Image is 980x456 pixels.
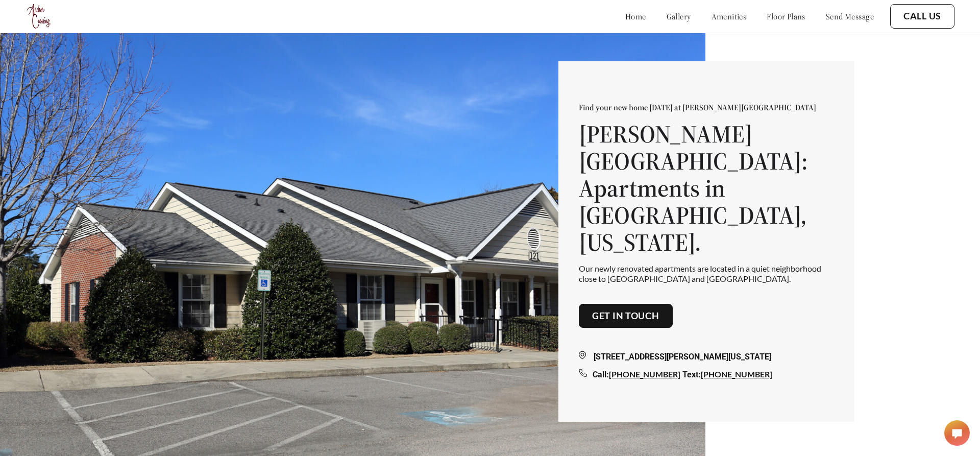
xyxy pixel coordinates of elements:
p: Our newly renovated apartments are located in a quiet neighborhood close to [GEOGRAPHIC_DATA] and... [579,263,834,283]
a: gallery [667,11,691,21]
a: Get in touch [592,310,659,322]
a: [PHONE_NUMBER] [609,369,680,379]
a: amenities [712,11,747,21]
a: send message [826,11,874,21]
div: [STREET_ADDRESS][PERSON_NAME][US_STATE] [579,351,834,363]
img: logo.png [26,3,53,30]
span: Call: [593,370,609,379]
button: Call Us [890,4,954,29]
a: [PHONE_NUMBER] [701,369,772,379]
span: Text: [682,370,701,379]
button: Get in touch [579,304,673,328]
p: Find your new home [DATE] at [PERSON_NAME][GEOGRAPHIC_DATA] [579,102,834,112]
a: Call Us [903,11,941,22]
h1: [PERSON_NAME][GEOGRAPHIC_DATA]: Apartments in [GEOGRAPHIC_DATA], [US_STATE]. [579,121,834,255]
a: floor plans [767,11,805,21]
a: home [625,11,646,21]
